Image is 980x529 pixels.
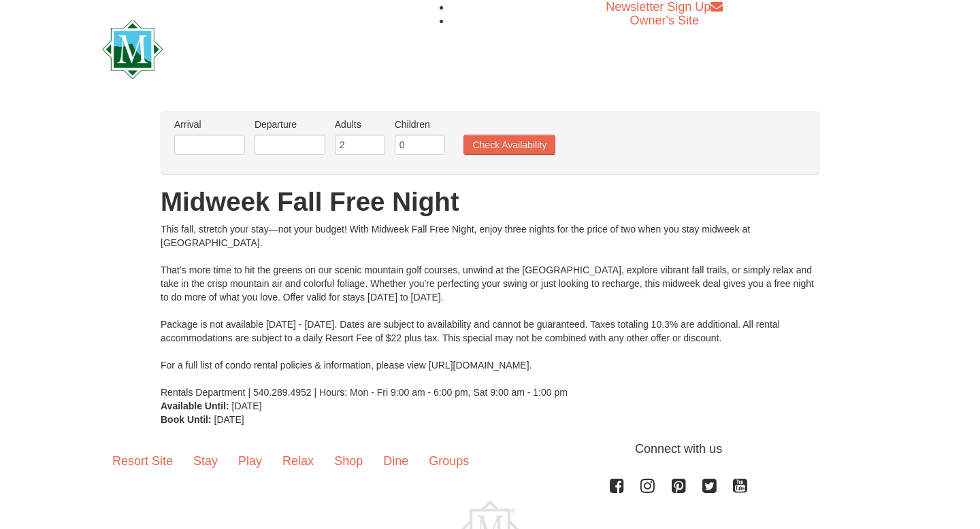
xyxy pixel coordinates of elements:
[255,118,325,131] label: Departure
[463,135,555,155] button: Check Availability
[102,20,414,79] img: Massanutten Resort Logo
[183,440,228,482] a: Stay
[335,118,385,131] label: Adults
[214,414,244,425] span: [DATE]
[630,14,699,27] a: Owner's Site
[161,188,819,216] h1: Midweek Fall Free Night
[324,440,373,482] a: Shop
[272,440,324,482] a: Relax
[232,400,262,411] span: [DATE]
[373,440,419,482] a: Dine
[161,400,229,411] strong: Available Until:
[102,31,414,63] a: Massanutten Resort
[161,222,819,399] div: This fall, stretch your stay—not your budget! With Midweek Fall Free Night, enjoy three nights fo...
[228,440,272,482] a: Play
[161,414,212,425] strong: Book Until:
[102,440,878,458] p: Connect with us
[102,440,183,482] a: Resort Site
[395,118,445,131] label: Children
[419,440,479,482] a: Groups
[174,118,245,131] label: Arrival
